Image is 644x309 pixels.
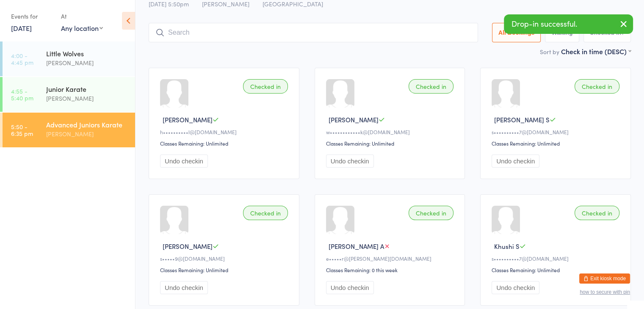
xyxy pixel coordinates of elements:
span: [PERSON_NAME] S [494,115,550,124]
div: Classes Remaining: Unlimited [160,140,290,147]
span: Khushi S [494,242,520,251]
div: Classes Remaining: Unlimited [160,266,290,273]
button: how to secure with pin [580,289,630,295]
input: Search [149,23,478,42]
div: h••••••••••l@[DOMAIN_NAME] [160,128,290,135]
div: Any location [61,23,103,33]
div: Classes Remaining: Unlimited [326,140,456,147]
a: [DATE] [11,23,32,33]
a: 4:55 -5:40 pmJunior Karate[PERSON_NAME] [3,77,135,112]
div: Classes Remaining: Unlimited [492,140,622,147]
div: Little Wolves [46,49,128,58]
div: Drop-in successful. [504,14,633,34]
a: 5:50 -6:35 pmAdvanced Juniors Karate[PERSON_NAME] [3,113,135,147]
span: [PERSON_NAME] [163,242,213,251]
button: All Bookings [492,23,541,42]
div: Classes Remaining: 0 this week [326,266,456,273]
div: Checked in [575,79,619,94]
div: Junior Karate [46,84,128,94]
div: e•••••r@[PERSON_NAME][DOMAIN_NAME] [326,255,456,262]
button: Undo checkin [492,281,539,294]
label: Sort by [540,47,559,56]
div: s••••••••••7@[DOMAIN_NAME] [492,255,622,262]
time: 4:00 - 4:45 pm [11,52,33,66]
div: At [61,9,103,23]
button: Undo checkin [160,154,208,168]
div: s•••••9@[DOMAIN_NAME] [160,255,290,262]
div: Checked in [409,206,453,220]
button: Exit kiosk mode [579,273,630,284]
time: 5:50 - 6:35 pm [11,123,33,137]
div: Checked in [575,206,619,220]
div: w••••••••••••k@[DOMAIN_NAME] [326,128,456,135]
div: [PERSON_NAME] [46,129,128,139]
div: Check in time (DESC) [561,47,631,56]
div: Checked in [243,79,288,94]
div: [PERSON_NAME] [46,58,128,68]
button: Undo checkin [326,154,374,168]
div: Advanced Juniors Karate [46,120,128,129]
button: Undo checkin [326,281,374,294]
span: [PERSON_NAME] [163,115,213,124]
button: Undo checkin [160,281,208,294]
time: 4:55 - 5:40 pm [11,88,33,101]
button: Undo checkin [492,154,539,168]
div: Classes Remaining: Unlimited [492,266,622,273]
div: Events for [11,9,53,23]
div: [PERSON_NAME] [46,94,128,103]
div: s••••••••••7@[DOMAIN_NAME] [492,128,622,135]
span: [PERSON_NAME] [329,115,379,124]
span: [PERSON_NAME] A [329,242,384,251]
div: Checked in [409,79,453,94]
div: Checked in [243,206,288,220]
a: 4:00 -4:45 pmLittle Wolves[PERSON_NAME] [3,41,135,76]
